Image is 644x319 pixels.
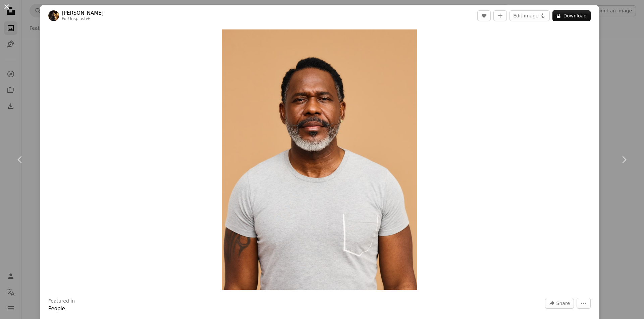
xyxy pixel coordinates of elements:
[577,298,591,309] button: More Actions
[509,10,550,21] button: Edit image
[556,298,570,308] span: Share
[68,16,90,21] a: Unsplash+
[62,10,104,16] a: [PERSON_NAME]
[48,306,65,312] a: People
[222,29,417,290] img: a man with a beard and a white shirt
[48,10,59,21] img: Go to Leandro Crespi's profile
[493,10,507,21] button: Add to Collection
[604,128,644,192] a: Next
[545,298,574,309] button: Share this image
[222,29,417,290] button: Zoom in on this image
[477,10,491,21] button: Like
[48,298,75,305] h3: Featured in
[62,16,104,22] div: For
[552,10,591,21] button: Download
